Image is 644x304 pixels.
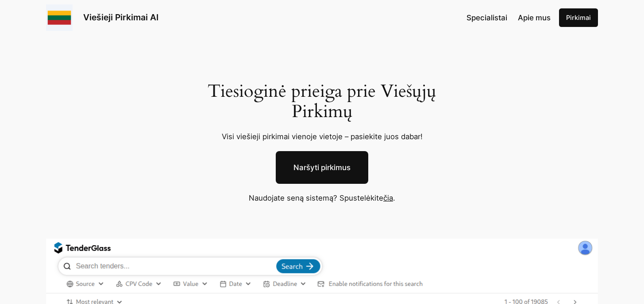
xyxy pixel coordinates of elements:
[185,192,459,204] p: Naudojate seną sistemą? Spustelėkite .
[197,81,447,122] h1: Tiesioginė prieiga prie Viešųjų Pirkimų
[276,151,368,184] a: Naršyti pirkimus
[559,8,598,27] a: Pirkimai
[46,4,73,31] img: Viešieji pirkimai logo
[467,12,551,23] nav: Navigation
[467,12,507,23] a: Specialistai
[518,13,551,22] span: Apie mus
[467,13,507,22] span: Specialistai
[83,12,158,23] a: Viešieji Pirkimai AI
[383,194,393,202] a: čia
[197,131,447,142] p: Visi viešieji pirkimai vienoje vietoje – pasiekite juos dabar!
[518,12,551,23] a: Apie mus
